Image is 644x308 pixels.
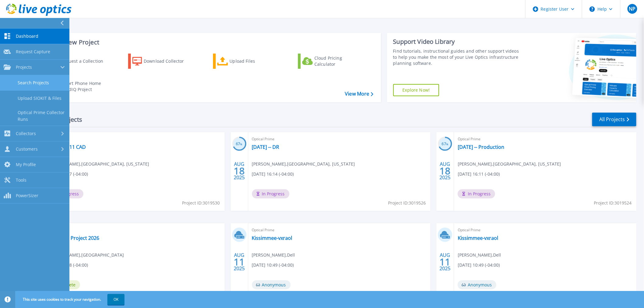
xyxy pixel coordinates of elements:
span: My Profile [16,162,36,167]
a: All Projects [592,113,636,126]
span: 18 [234,168,245,173]
span: 11 [234,259,245,264]
span: 18 [440,168,451,173]
span: 11 [440,259,451,264]
div: Request a Collection [61,55,109,67]
span: % [446,142,448,146]
span: [DATE] 10:49 (-04:00) [458,262,500,268]
div: Cloud Pricing Calculator [314,55,363,67]
span: Project ID: 3019526 [388,200,426,206]
span: [PERSON_NAME] , Dell [252,252,295,258]
div: AUG 2025 [439,251,451,273]
button: OK [107,294,124,305]
span: [DATE] 10:49 (-04:00) [252,262,294,268]
span: In Progress [458,189,495,198]
a: Upload Files [213,54,281,69]
a: [DATE] -- Production [458,144,504,150]
span: Project ID: 3019524 [594,200,632,206]
a: Explore Now! [393,84,439,96]
div: AUG 2025 [439,160,451,182]
div: Upload Files [230,55,278,67]
span: [PERSON_NAME] , [GEOGRAPHIC_DATA] [46,252,124,258]
a: Download Collector [128,54,196,69]
span: [DATE] 16:11 (-04:00) [458,171,500,177]
span: Optical Prime [252,136,427,142]
span: Optical Prime [46,227,221,233]
span: [PERSON_NAME] , [GEOGRAPHIC_DATA], [US_STATE] [458,161,561,167]
span: Collectors [16,131,36,136]
span: Tools [16,177,26,183]
span: Customers [16,146,38,152]
div: Download Collector [144,55,192,67]
span: [DATE] 16:14 (-04:00) [252,171,294,177]
span: PowerSizer [16,193,38,198]
span: Anonymous [252,280,291,289]
h3: Start a New Project [43,39,373,46]
div: Import Phone Home CloudIQ Project [60,80,107,93]
a: Kissimmee-vxraol [458,235,498,241]
div: AUG 2025 [233,160,245,182]
span: NP [629,6,635,11]
div: AUG 2025 [233,251,245,273]
a: UT.Tampa Project 2026 [46,235,99,241]
span: Optical Prime [252,227,427,233]
span: Anonymous [458,280,496,289]
span: Request Capture [16,49,50,54]
span: Dashboard [16,33,38,39]
a: Cloud Pricing Calculator [298,54,366,69]
h3: 67 [438,141,452,148]
span: Projects [16,65,32,70]
a: Request a Collection [43,54,111,69]
span: Optical Prime [458,136,633,142]
span: Optical Prime [46,136,221,142]
div: Support Video Library [393,38,521,46]
div: Find tutorials, instructional guides and other support videos to help you make the most of your L... [393,48,521,66]
span: [PERSON_NAME] , [GEOGRAPHIC_DATA], [US_STATE] [46,161,149,167]
h3: 67 [232,141,247,148]
span: [PERSON_NAME] , Dell [458,252,501,258]
a: View More [345,91,373,97]
a: Kissimmee-vxraol [252,235,292,241]
span: Optical Prime [458,227,633,233]
span: % [240,142,243,146]
a: [DATE] -- DR [252,144,279,150]
span: In Progress [252,189,289,198]
span: [PERSON_NAME] , [GEOGRAPHIC_DATA], [US_STATE] [252,161,355,167]
span: This site uses cookies to track your navigation. [17,294,124,305]
span: Project ID: 3019530 [182,200,220,206]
